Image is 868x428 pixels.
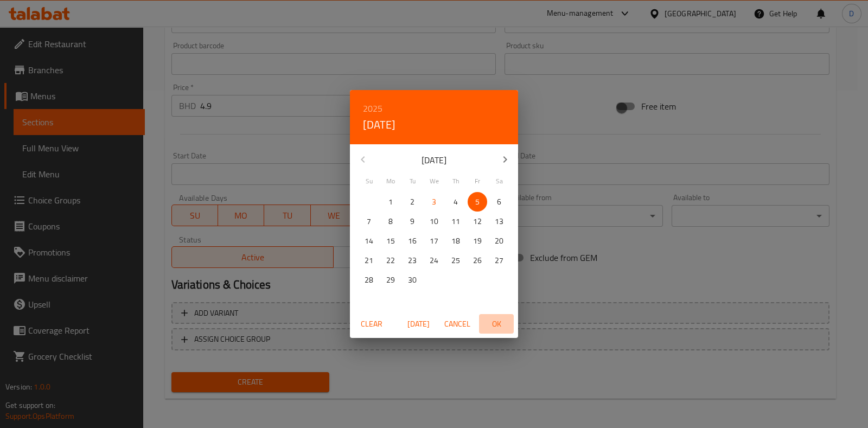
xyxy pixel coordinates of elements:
[489,231,509,251] button: 20
[376,154,492,167] p: [DATE]
[403,212,422,231] button: 9
[359,270,379,290] button: 28
[403,251,422,270] button: 23
[446,251,465,270] button: 25
[446,212,465,231] button: 11
[424,192,444,212] button: 3
[495,254,503,267] p: 27
[451,234,460,248] p: 18
[468,192,487,212] button: 5
[410,195,414,209] p: 2
[359,176,379,186] span: Su
[367,215,371,228] p: 7
[359,212,379,231] button: 7
[430,215,438,228] p: 10
[483,317,509,331] span: OK
[495,215,503,228] p: 13
[381,192,400,212] button: 1
[424,231,444,251] button: 17
[401,314,436,334] button: [DATE]
[365,234,373,248] p: 14
[497,195,501,209] p: 6
[495,234,503,248] p: 20
[408,234,417,248] p: 16
[451,254,460,267] p: 25
[410,215,414,228] p: 9
[473,234,482,248] p: 19
[424,176,444,186] span: We
[408,254,417,267] p: 23
[386,273,395,287] p: 29
[430,254,438,267] p: 24
[381,176,400,186] span: Mo
[473,215,482,228] p: 12
[381,212,400,231] button: 8
[403,231,422,251] button: 16
[365,254,373,267] p: 21
[489,192,509,212] button: 6
[405,317,431,331] span: [DATE]
[454,195,458,209] p: 4
[489,251,509,270] button: 27
[403,192,422,212] button: 2
[446,176,465,186] span: Th
[365,273,373,287] p: 28
[424,212,444,231] button: 10
[388,215,393,228] p: 8
[468,212,487,231] button: 12
[354,314,389,334] button: Clear
[381,270,400,290] button: 29
[489,176,509,186] span: Sa
[468,231,487,251] button: 19
[386,234,395,248] p: 15
[386,254,395,267] p: 22
[479,314,514,334] button: OK
[381,231,400,251] button: 15
[381,251,400,270] button: 22
[446,192,465,212] button: 4
[408,273,417,287] p: 30
[432,195,436,209] p: 3
[403,270,422,290] button: 30
[359,251,379,270] button: 21
[424,251,444,270] button: 24
[468,251,487,270] button: 26
[451,215,460,228] p: 11
[363,101,382,116] button: 2025
[489,212,509,231] button: 13
[403,176,422,186] span: Tu
[475,195,480,209] p: 5
[444,317,470,331] span: Cancel
[363,116,395,133] button: [DATE]
[468,176,487,186] span: Fr
[359,317,385,331] span: Clear
[388,195,393,209] p: 1
[430,234,438,248] p: 17
[359,231,379,251] button: 14
[473,254,482,267] p: 26
[440,314,475,334] button: Cancel
[446,231,465,251] button: 18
